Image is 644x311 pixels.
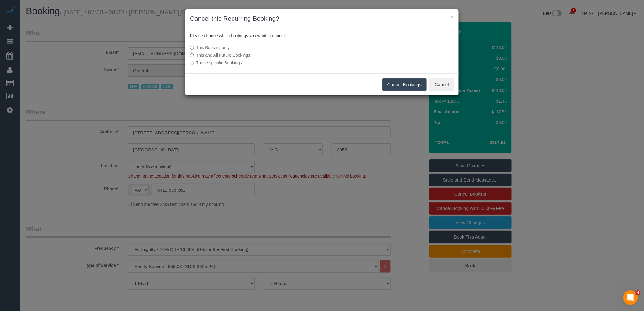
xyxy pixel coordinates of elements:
span: 4 [636,290,641,295]
label: These specific Bookings... [190,60,363,66]
label: This Booking only [190,44,363,51]
label: This and All Future Bookings [190,52,363,58]
iframe: Intercom live chat [623,290,638,305]
input: These specific Bookings... [190,61,194,65]
input: This Booking only [190,46,194,50]
button: Cancel Bookings [382,78,427,91]
p: Please choose which bookings you want to cancel: [190,33,454,39]
input: This and All Future Bookings [190,53,194,57]
button: × [450,13,454,20]
h3: Cancel this Recurring Booking? [190,14,454,23]
button: Cancel [429,78,454,91]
